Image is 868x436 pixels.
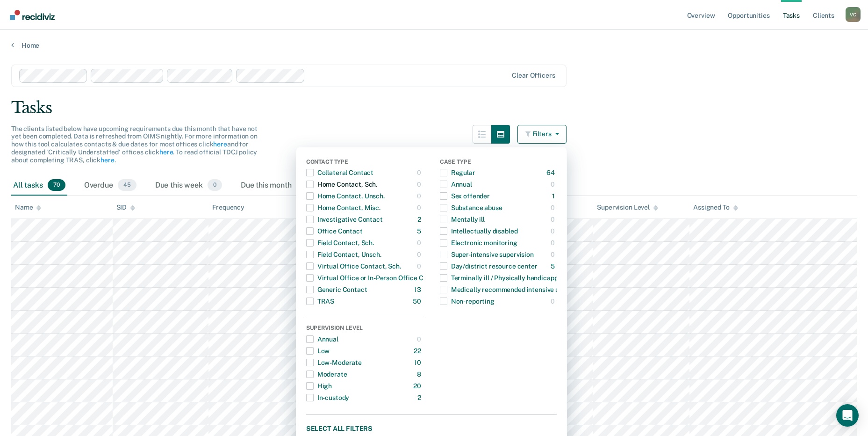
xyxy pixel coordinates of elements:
[440,294,495,309] div: Non-reporting
[417,212,423,227] div: 2
[306,294,334,309] div: TRAS
[551,177,557,192] div: 0
[417,235,423,250] div: 0
[440,165,475,180] div: Regular
[306,165,373,180] div: Collateral Contact
[306,325,423,333] div: Supervision Level
[551,200,557,215] div: 0
[15,203,41,211] div: Name
[440,259,538,274] div: Day/district resource center
[414,355,423,370] div: 10
[413,378,423,393] div: 20
[546,165,557,180] div: 64
[10,10,55,20] img: Recidiviz
[417,224,423,239] div: 5
[551,247,557,262] div: 0
[417,247,423,262] div: 0
[48,179,65,191] span: 70
[693,203,738,211] div: Assigned To
[239,175,316,196] div: Due this month25
[414,282,423,297] div: 13
[82,175,138,196] div: Overdue45
[512,72,555,80] div: Clear officers
[100,156,114,164] a: here
[212,203,244,211] div: Frequency
[306,177,377,192] div: Home Contact, Sch.
[11,125,258,164] span: The clients listed below have upcoming requirements due this month that have not yet been complet...
[846,7,861,22] button: Profile dropdown button
[306,270,444,285] div: Virtual Office or In-Person Office Contact
[306,259,401,274] div: Virtual Office Contact, Sch.
[306,343,330,358] div: Low
[417,177,423,192] div: 0
[417,165,423,180] div: 0
[417,390,423,405] div: 2
[306,247,381,262] div: Field Contact, Unsch.
[836,404,859,427] div: Open Intercom Messenger
[440,270,566,285] div: Terminally ill / Physically handicapped
[306,159,423,167] div: Contact Type
[306,200,380,215] div: Home Contact, Misc.
[213,140,227,148] a: here
[159,148,173,156] a: here
[417,332,423,347] div: 0
[440,235,517,250] div: Electronic monitoring
[306,332,338,347] div: Annual
[440,200,502,215] div: Substance abuse
[414,343,423,358] div: 22
[440,212,485,227] div: Mentally ill
[551,235,557,250] div: 0
[11,175,67,196] div: All tasks70
[417,259,423,274] div: 0
[551,259,557,274] div: 5
[597,203,658,211] div: Supervision Level
[551,294,557,309] div: 0
[413,294,423,309] div: 50
[517,125,567,144] button: Filters
[306,355,362,370] div: Low-Moderate
[118,179,136,191] span: 45
[440,282,590,297] div: Medically recommended intensive supervision
[306,422,557,434] button: Select all filters
[153,175,224,196] div: Due this week0
[417,367,423,382] div: 8
[440,177,472,192] div: Annual
[440,189,490,203] div: Sex offender
[417,189,423,203] div: 0
[552,189,557,203] div: 1
[440,247,534,262] div: Super-intensive supervision
[208,179,222,191] span: 0
[440,224,518,239] div: Intellectually disabled
[306,189,385,203] div: Home Contact, Unsch.
[306,235,374,250] div: Field Contact, Sch.
[551,212,557,227] div: 0
[11,41,857,50] a: Home
[440,159,557,167] div: Case Type
[11,98,857,117] div: Tasks
[846,7,861,22] div: V C
[306,367,347,382] div: Moderate
[306,390,350,405] div: In-custody
[306,224,363,239] div: Office Contact
[306,282,367,297] div: Generic Contact
[306,378,332,393] div: High
[551,224,557,239] div: 0
[116,203,136,211] div: SID
[417,200,423,215] div: 0
[306,212,383,227] div: Investigative Contact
